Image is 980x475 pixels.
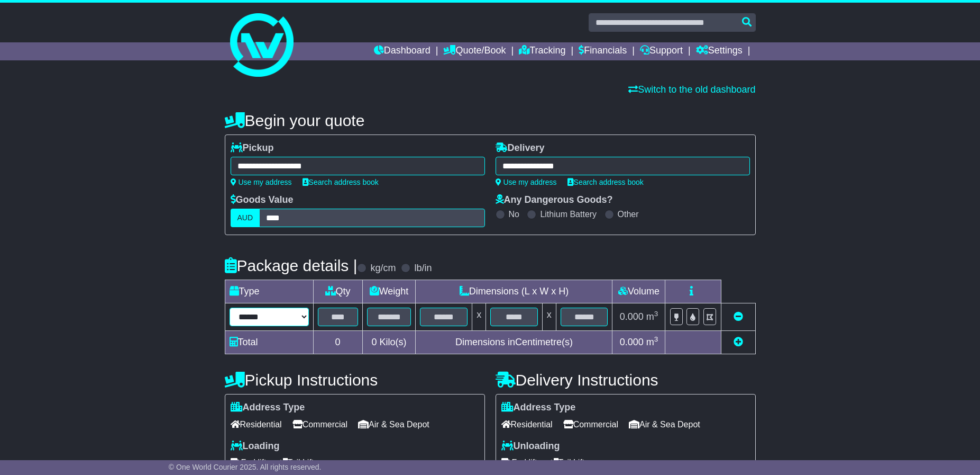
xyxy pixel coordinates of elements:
label: Address Type [501,402,576,414]
label: Loading [231,441,280,452]
a: Search address book [303,178,379,186]
label: Goods Value [231,194,294,206]
label: No [509,209,519,219]
span: Forklift [231,454,267,471]
label: Lithium Battery [540,209,597,219]
a: Settings [696,42,743,60]
a: Tracking [519,42,565,60]
span: Tail Lift [277,454,314,471]
span: m [646,311,658,322]
td: x [472,303,486,331]
label: lb/in [414,263,432,274]
a: Switch to the old dashboard [628,84,755,95]
td: Dimensions (L x W x H) [416,280,612,303]
a: Quote/Book [443,42,506,60]
label: Pickup [231,142,274,154]
span: Residential [231,416,282,433]
a: Support [640,42,683,60]
span: Forklift [501,454,537,471]
a: Financials [579,42,627,60]
td: 0 [313,331,362,354]
span: 0 [371,337,377,347]
td: Type [225,280,313,303]
h4: Begin your quote [225,112,756,129]
label: Unloading [501,441,560,452]
label: Delivery [496,142,545,154]
td: Total [225,331,313,354]
a: Add new item [734,337,743,347]
sup: 3 [654,310,658,318]
td: Qty [313,280,362,303]
label: AUD [231,209,260,227]
h4: Delivery Instructions [496,371,756,389]
label: Other [618,209,639,219]
span: 0.000 [620,311,644,322]
span: Residential [501,416,553,433]
td: Volume [612,280,665,303]
a: Use my address [496,178,557,186]
h4: Pickup Instructions [225,371,485,389]
span: m [646,337,658,347]
td: Weight [362,280,416,303]
h4: Package details | [225,257,358,274]
span: Tail Lift [548,454,585,471]
a: Search address book [567,178,644,186]
a: Use my address [231,178,292,186]
span: 0.000 [620,337,644,347]
sup: 3 [654,335,658,343]
td: Dimensions in Centimetre(s) [416,331,612,354]
a: Dashboard [374,42,431,60]
label: Any Dangerous Goods? [496,194,613,206]
span: Air & Sea Depot [629,416,700,433]
span: © One World Courier 2025. All rights reserved. [169,463,322,471]
td: Kilo(s) [362,331,416,354]
span: Commercial [563,416,618,433]
span: Air & Sea Depot [358,416,429,433]
label: kg/cm [370,263,396,274]
td: x [542,303,556,331]
a: Remove this item [734,311,743,322]
span: Commercial [292,416,347,433]
label: Address Type [231,402,305,414]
